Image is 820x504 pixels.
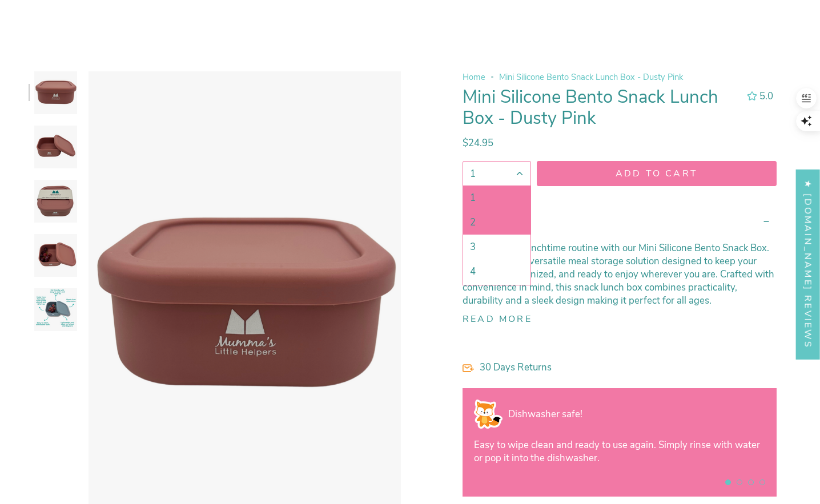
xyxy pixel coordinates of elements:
span: 1 [470,167,476,180]
a: 3 [463,235,530,259]
button: View slide 1 [725,479,731,485]
button: Read more [463,314,532,324]
div: 5.0 out of 5.0 stars [747,91,757,101]
span: $24.95 [463,136,493,150]
button: View slide 3 [748,479,754,485]
button: 1 [463,161,531,186]
p: 30 Days Returns [480,361,777,374]
p: Easy to wipe clean and ready to use again. Simply rinse with water or pop it into the dishwasher. [474,438,765,465]
button: View slide 4 [759,479,765,485]
summary: Description [463,205,777,237]
div: Click to open Judge.me floating reviews tab [796,169,820,359]
span: 5.0 [759,90,773,103]
button: View slide 2 [737,479,742,485]
a: 1 [463,186,530,210]
p: Upgrade your lunchtime routine with our Mini Silicone Bento Snack Box. A compact and versatile me... [463,241,777,307]
span: Mini Silicone Bento Snack Lunch Box - Dusty Pink [499,71,683,83]
span: 4 [470,265,476,278]
a: Home [463,71,485,83]
span: Add to cart [548,167,766,180]
img: Shop Now Pay Later - Mumma's Little Helpers - High Chair Food Catcher Splat Mat [474,400,503,429]
button: Add to cart [537,161,777,186]
a: 2 [463,210,530,235]
span: 3 [470,240,476,253]
p: Dishwasher safe! [508,408,765,421]
h1: Mini Silicone Bento Snack Lunch Box - Dusty Pink [463,87,737,130]
button: 5.0 out of 5.0 stars [741,88,777,104]
span: 1 [470,191,476,204]
span: 2 [470,216,476,229]
a: 4 [463,259,530,284]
